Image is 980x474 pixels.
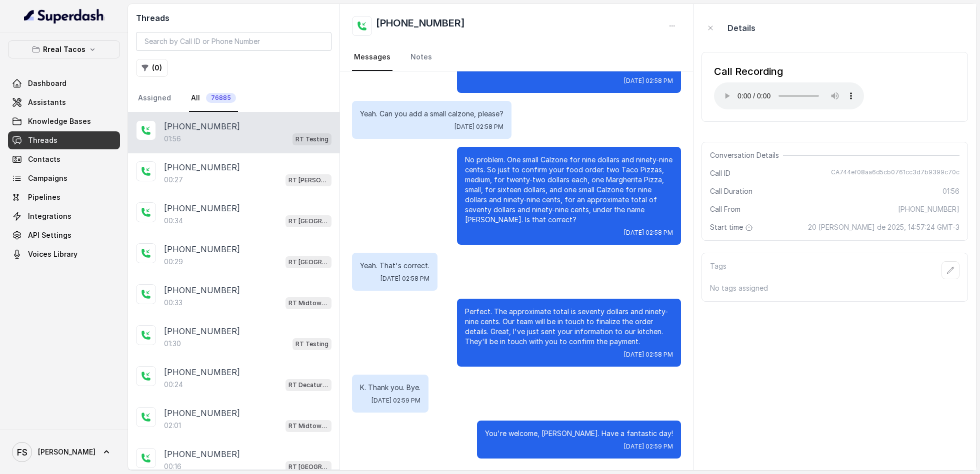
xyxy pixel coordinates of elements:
[288,421,328,431] p: RT Midtown / EN
[710,283,959,293] p: No tags assigned
[206,93,236,103] span: 76885
[164,298,182,308] p: 00:33
[164,257,183,267] p: 00:29
[136,12,331,24] h2: Threads
[28,116,91,126] span: Knowledge Bases
[360,261,429,271] p: Yeah. That's correct.
[164,366,240,378] p: [PHONE_NUMBER]
[164,175,183,185] p: 00:27
[8,188,120,206] a: Pipelines
[28,173,67,183] span: Campaigns
[28,97,66,107] span: Assistants
[28,211,71,221] span: Integrations
[288,462,328,472] p: RT [GEOGRAPHIC_DATA] / EN
[8,245,120,263] a: Voices Library
[8,207,120,225] a: Integrations
[360,383,420,393] p: K. Thank you. Bye.
[164,448,240,460] p: [PHONE_NUMBER]
[8,74,120,92] a: Dashboard
[8,131,120,149] a: Threads
[8,226,120,244] a: API Settings
[352,44,392,71] a: Messages
[710,168,730,178] span: Call ID
[136,85,173,112] a: Assigned
[288,175,328,185] p: RT [PERSON_NAME][GEOGRAPHIC_DATA] / EN
[288,298,328,308] p: RT Midtown / EN
[8,112,120,130] a: Knowledge Bases
[465,155,673,225] p: No problem. One small Calzone for nine dollars and ninety-nine cents. So just to confirm your foo...
[28,135,57,145] span: Threads
[164,243,240,255] p: [PHONE_NUMBER]
[8,150,120,168] a: Contacts
[485,429,673,439] p: You're welcome, [PERSON_NAME]. Have a fantastic day!
[727,22,755,34] p: Details
[454,123,503,131] span: [DATE] 02:58 PM
[164,380,183,390] p: 00:24
[8,40,120,58] button: Rreal Tacos
[710,261,726,279] p: Tags
[624,443,673,451] span: [DATE] 02:59 PM
[714,82,864,109] audio: Your browser does not support the audio element.
[624,351,673,359] span: [DATE] 02:58 PM
[288,257,328,267] p: RT [GEOGRAPHIC_DATA] / EN
[164,325,240,337] p: [PHONE_NUMBER]
[295,134,328,144] p: RT Testing
[295,339,328,349] p: RT Testing
[164,284,240,296] p: [PHONE_NUMBER]
[28,249,77,259] span: Voices Library
[808,222,959,232] span: 20 [PERSON_NAME] de 2025, 14:57:24 GMT-3
[408,44,434,71] a: Notes
[898,204,959,214] span: [PHONE_NUMBER]
[710,150,783,160] span: Conversation Details
[710,204,740,214] span: Call From
[28,78,66,88] span: Dashboard
[28,230,71,240] span: API Settings
[288,380,328,390] p: RT Decatur / EN
[24,8,104,24] img: light.svg
[164,421,181,431] p: 02:01
[38,447,95,457] span: [PERSON_NAME]
[164,202,240,214] p: [PHONE_NUMBER]
[710,186,752,196] span: Call Duration
[164,462,181,472] p: 00:16
[8,438,120,466] a: [PERSON_NAME]
[189,85,238,112] a: All76885
[376,16,465,36] h2: [PHONE_NUMBER]
[28,192,60,202] span: Pipelines
[710,222,755,232] span: Start time
[380,275,429,283] span: [DATE] 02:58 PM
[8,169,120,187] a: Campaigns
[164,407,240,419] p: [PHONE_NUMBER]
[465,307,673,347] p: Perfect. The approximate total is seventy dollars and ninety-nine cents. Our team will be in touc...
[136,85,331,112] nav: Tabs
[624,77,673,85] span: [DATE] 02:58 PM
[371,397,420,405] span: [DATE] 02:59 PM
[352,44,681,71] nav: Tabs
[942,186,959,196] span: 01:56
[136,32,331,51] input: Search by Call ID or Phone Number
[43,43,85,55] p: Rreal Tacos
[28,154,60,164] span: Contacts
[8,93,120,111] a: Assistants
[360,109,503,119] p: Yeah. Can you add a small calzone, please?
[831,168,959,178] span: CA744ef08aa6d5cb0761cc3d7b9399c70c
[164,134,181,144] p: 01:56
[17,447,27,458] text: FS
[714,64,864,78] div: Call Recording
[164,161,240,173] p: [PHONE_NUMBER]
[136,59,168,77] button: (0)
[288,216,328,226] p: RT [GEOGRAPHIC_DATA] / EN
[164,120,240,132] p: [PHONE_NUMBER]
[164,339,181,349] p: 01:30
[164,216,183,226] p: 00:34
[624,229,673,237] span: [DATE] 02:58 PM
